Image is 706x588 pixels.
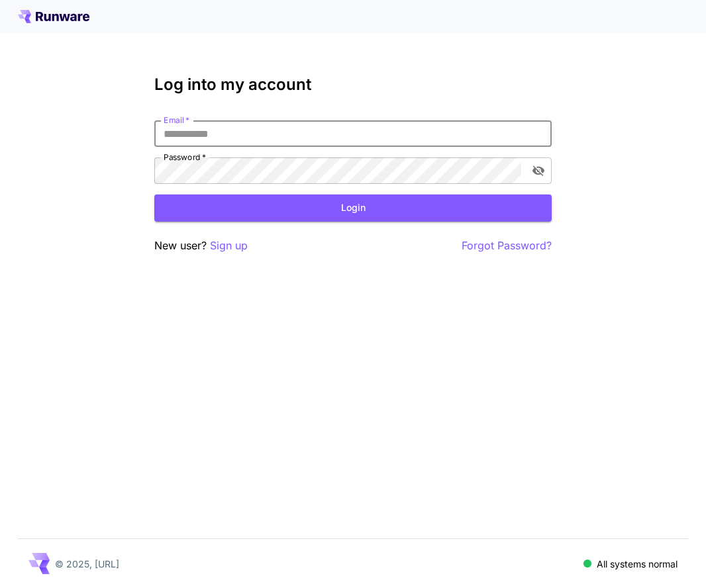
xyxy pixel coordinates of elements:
button: Sign up [210,237,248,254]
p: All systems normal [597,557,678,571]
button: toggle password visibility [527,159,550,183]
label: Email [164,114,189,126]
label: Password [164,151,206,163]
button: Login [154,194,552,222]
p: New user? [154,237,248,254]
p: © 2025, [URL] [55,557,119,571]
button: Forgot Password? [462,237,552,254]
h3: Log into my account [154,75,552,94]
